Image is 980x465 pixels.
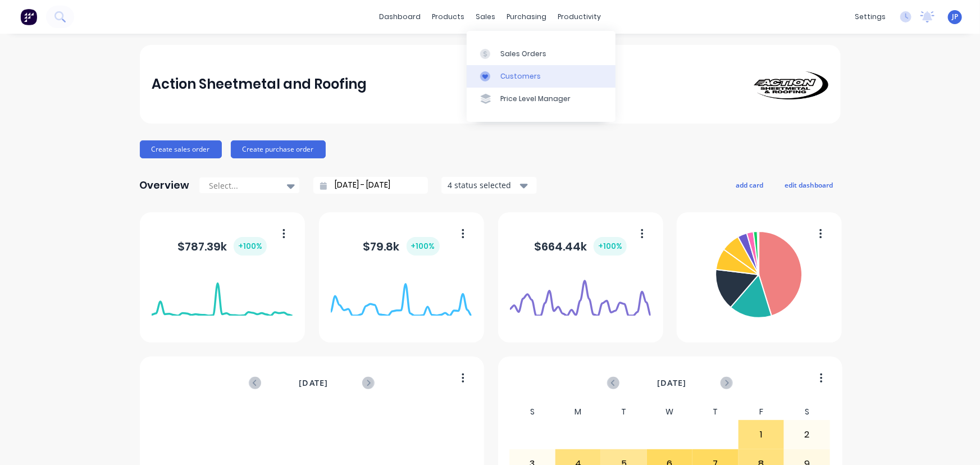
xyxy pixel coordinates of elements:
button: Create sales order [140,140,222,158]
div: $ 664.44k [534,237,627,256]
button: add card [729,177,771,192]
a: dashboard [373,8,426,25]
div: 1 [739,421,784,449]
a: Customers [467,65,616,88]
span: [DATE] [299,377,328,389]
button: Create purchase order [231,140,326,158]
div: + 100 % [234,237,267,256]
div: Price Level Manager [500,94,571,104]
div: sales [470,8,501,25]
div: 4 status selected [448,179,518,191]
div: T [692,404,739,420]
div: S [509,404,555,420]
div: S [784,404,830,420]
img: Factory [20,8,37,25]
span: JP [952,12,958,22]
a: Price Level Manager [467,88,616,110]
div: F [739,404,785,420]
div: W [647,404,693,420]
img: Action Sheetmetal and Roofing [750,69,828,99]
div: productivity [552,8,607,25]
div: Action Sheetmetal and Roofing [152,73,367,95]
button: edit dashboard [778,177,841,192]
div: products [426,8,470,25]
div: 2 [785,421,829,449]
div: purchasing [501,8,552,25]
div: $ 79.8k [363,237,440,256]
div: Overview [140,174,190,197]
div: $ 787.39k [177,237,267,256]
span: [DATE] [657,377,686,389]
a: Sales Orders [467,42,616,65]
div: settings [849,8,891,25]
button: 4 status selected [441,177,537,194]
div: + 100 % [407,237,440,256]
div: Customers [500,71,541,81]
div: + 100 % [594,237,627,256]
div: Sales Orders [500,49,546,59]
div: M [555,404,601,420]
div: T [601,404,647,420]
